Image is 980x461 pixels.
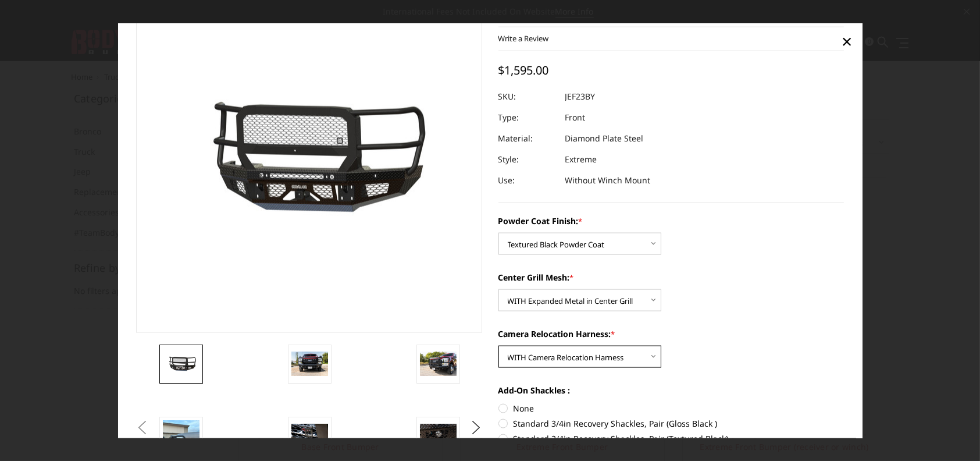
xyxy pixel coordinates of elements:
img: 2023-2025 Ford F250-350 - FT Series - Extreme Front Bumper [163,355,199,372]
img: 2023-2025 Ford F250-350 - FT Series - Extreme Front Bumper [420,424,457,448]
button: Previous [133,419,151,437]
label: Add-On Shackles : [498,384,844,396]
img: 2023-2025 Ford F250-350 - FT Series - Extreme Front Bumper [291,352,328,376]
dt: Type: [498,107,557,128]
label: None [498,402,844,414]
dd: Diamond Plate Steel [565,128,644,149]
iframe: Chat Widget [922,405,980,461]
label: Center Grill Mesh: [498,271,844,283]
dd: Extreme [565,149,597,170]
span: × [842,28,852,53]
dd: Without Winch Mount [565,170,651,191]
dt: Style: [498,149,557,170]
dt: Use: [498,170,557,191]
dd: JEF23BY [565,86,596,107]
label: Standard 3/4in Recovery Shackles, Pair (Gloss Black ) [498,417,844,430]
dt: Material: [498,128,557,149]
label: Standard 3/4in Recovery Shackles, Pair (Textured Black) [498,432,844,445]
span: $1,595.00 [498,62,549,78]
a: Close [838,31,856,50]
label: Camera Relocation Harness: [498,328,844,340]
dt: SKU: [498,86,557,107]
img: 2023-2025 Ford F250-350 - FT Series - Extreme Front Bumper [291,424,328,448]
img: 2023-2025 Ford F250-350 - FT Series - Extreme Front Bumper [420,352,457,376]
dd: Front [565,107,586,128]
a: Write a Review [498,33,549,44]
label: Powder Coat Finish: [498,215,844,227]
button: Next [467,419,484,437]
